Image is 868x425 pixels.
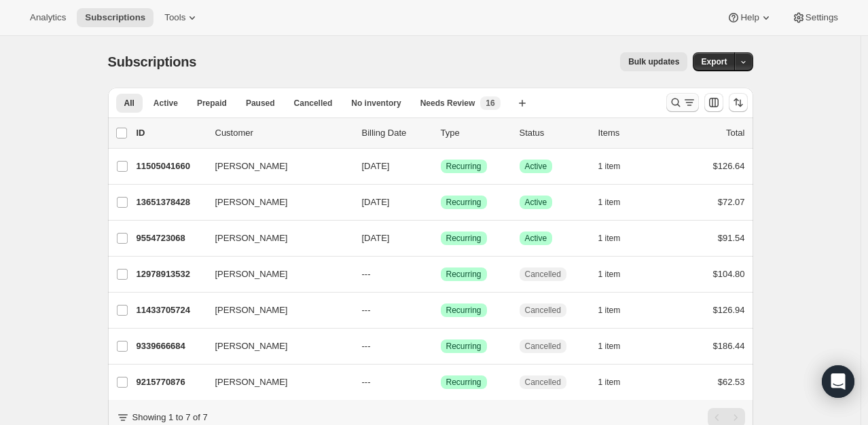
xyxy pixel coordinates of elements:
div: 9554723068[PERSON_NAME][DATE]SuccessRecurringSuccessActive1 item$91.54 [137,229,745,248]
span: [PERSON_NAME] [215,267,288,281]
span: $62.53 [718,377,745,387]
span: All [124,98,134,109]
span: Recurring [446,233,482,244]
button: 1 item [598,301,636,320]
span: Cancelled [525,341,561,352]
button: [PERSON_NAME] [207,335,343,357]
span: Cancelled [525,269,561,280]
span: Active [525,197,547,208]
span: [PERSON_NAME] [215,160,288,173]
span: [PERSON_NAME] [215,375,288,389]
button: [PERSON_NAME] [207,155,343,177]
button: Sort the results [729,93,748,112]
button: Customize table column order and visibility [704,93,723,112]
button: Settings [784,8,846,27]
span: Cancelled [525,305,561,316]
button: Create new view [511,94,533,113]
div: Items [598,126,666,140]
p: Total [726,126,744,140]
button: Tools [156,8,207,27]
button: Search and filter results [666,93,699,112]
p: 12978913532 [137,267,204,281]
span: 1 item [598,269,621,280]
span: [DATE] [362,233,390,243]
p: Customer [215,126,351,140]
span: $126.94 [713,305,745,315]
span: 1 item [598,161,621,172]
p: 11433705724 [137,303,204,317]
div: Open Intercom Messenger [822,365,854,398]
span: No inventory [351,98,401,109]
span: --- [362,377,371,387]
span: --- [362,341,371,351]
span: Paused [246,98,275,109]
span: Export [701,56,727,67]
button: [PERSON_NAME] [207,191,343,213]
span: $72.07 [718,197,745,207]
span: 1 item [598,233,621,244]
span: 16 [486,98,494,109]
span: Settings [806,12,838,23]
span: 1 item [598,305,621,316]
span: [DATE] [362,161,390,171]
span: Needs Review [420,98,475,109]
span: Prepaid [197,98,227,109]
span: 1 item [598,197,621,208]
span: 1 item [598,341,621,352]
button: [PERSON_NAME] [207,371,343,393]
p: Showing 1 to 7 of 7 [132,411,208,424]
div: 9215770876[PERSON_NAME]---SuccessRecurringCancelled1 item$62.53 [137,373,745,392]
span: Recurring [446,377,482,388]
button: Analytics [22,8,74,27]
button: Export [693,52,735,71]
span: $91.54 [718,233,745,243]
button: 1 item [598,337,636,356]
span: $126.64 [713,161,745,171]
div: 9339666684[PERSON_NAME]---SuccessRecurringCancelled1 item$186.44 [137,337,745,356]
span: $104.80 [713,269,745,279]
p: 9215770876 [137,375,204,389]
span: Help [740,12,759,23]
button: Subscriptions [77,8,153,27]
span: --- [362,305,371,315]
span: Cancelled [525,377,561,388]
span: [PERSON_NAME] [215,339,288,353]
span: Active [153,98,178,109]
span: Subscriptions [85,12,145,23]
button: Help [719,8,780,27]
span: Recurring [446,161,482,172]
span: Active [525,233,547,244]
span: Active [525,161,547,172]
p: Status [520,126,587,140]
p: 9339666684 [137,339,204,353]
button: Bulk updates [620,52,687,71]
button: [PERSON_NAME] [207,227,343,249]
div: 11505041660[PERSON_NAME][DATE]SuccessRecurringSuccessActive1 item$126.64 [137,157,745,176]
span: Subscriptions [108,54,197,69]
span: [PERSON_NAME] [215,303,288,317]
span: [PERSON_NAME] [215,196,288,209]
span: [DATE] [362,197,390,207]
div: Type [441,126,509,140]
button: 1 item [598,373,636,392]
button: 1 item [598,193,636,212]
button: [PERSON_NAME] [207,263,343,285]
span: Bulk updates [628,56,679,67]
button: 1 item [598,229,636,248]
span: [PERSON_NAME] [215,232,288,245]
p: 11505041660 [137,160,204,173]
span: Cancelled [294,98,333,109]
span: Recurring [446,269,482,280]
span: Analytics [30,12,66,23]
div: 13651378428[PERSON_NAME][DATE]SuccessRecurringSuccessActive1 item$72.07 [137,193,745,212]
div: IDCustomerBilling DateTypeStatusItemsTotal [137,126,745,140]
span: Recurring [446,341,482,352]
div: 12978913532[PERSON_NAME]---SuccessRecurringCancelled1 item$104.80 [137,265,745,284]
span: Recurring [446,197,482,208]
p: ID [137,126,204,140]
span: Recurring [446,305,482,316]
span: $186.44 [713,341,745,351]
p: 13651378428 [137,196,204,209]
span: Tools [164,12,185,23]
button: 1 item [598,265,636,284]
